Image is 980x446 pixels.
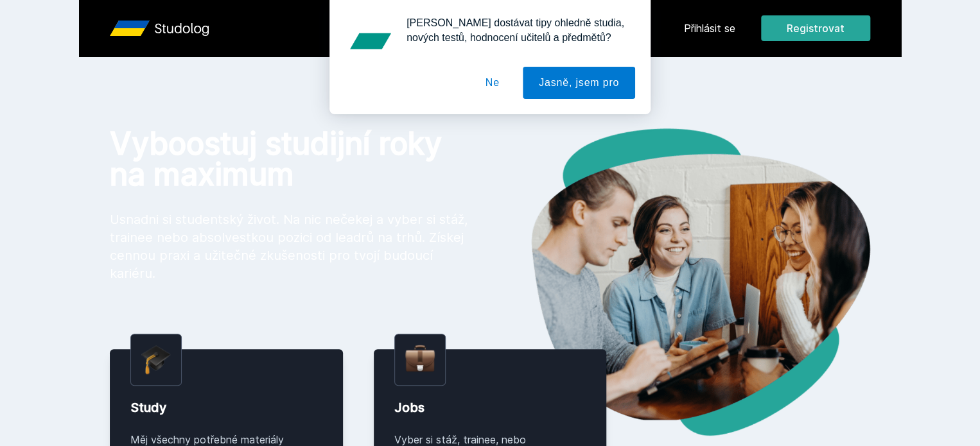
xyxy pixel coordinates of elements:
[396,15,635,45] div: [PERSON_NAME] dostávat tipy ohledně studia, nových testů, hodnocení učitelů a předmětů?
[394,399,586,416] div: Jobs
[405,342,435,375] img: briefcase.png
[141,345,171,375] img: graduation-cap.png
[345,15,396,67] img: notification icon
[523,67,635,99] button: Jasně, jsem pro
[490,128,870,436] img: hero.png
[469,67,516,99] button: Ne
[130,399,322,416] div: Study
[110,128,469,190] h1: Vyboostuj studijní roky na maximum
[110,210,469,282] p: Usnadni si studentský život. Na nic nečekej a vyber si stáž, trainee nebo absolvestkou pozici od ...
